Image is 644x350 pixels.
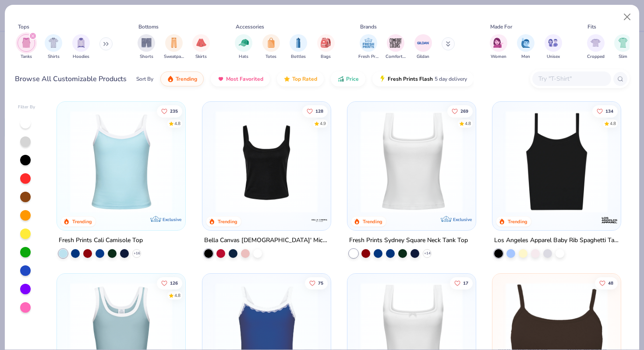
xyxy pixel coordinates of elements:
[318,281,323,286] span: 75
[164,34,184,60] button: filter button
[291,54,306,60] span: Bottles
[521,38,531,48] img: Men Image
[138,23,159,31] div: Bottoms
[196,38,206,48] img: Skirts Image
[587,23,596,31] div: Fits
[315,109,323,113] span: 128
[389,36,402,50] img: Comfort Colors Image
[358,34,379,60] div: filter for Fresh Prints
[236,23,264,31] div: Accessories
[414,34,432,60] button: filter button
[490,34,507,60] button: filter button
[18,34,35,60] button: filter button
[447,105,473,117] button: Like
[491,54,506,60] span: Women
[45,34,62,60] div: filter for Shirts
[290,34,307,60] div: filter for Bottles
[217,75,224,82] img: most_fav.gif
[386,34,406,60] button: filter button
[72,34,90,60] button: filter button
[169,38,179,48] img: Sweatpants Image
[164,34,184,60] div: filter for Sweatpants
[304,277,327,289] button: Like
[277,71,324,86] button: Top Rated
[18,34,35,60] div: filter for Tanks
[545,34,562,60] div: filter for Unisex
[48,54,60,60] span: Shirts
[138,34,155,60] button: filter button
[192,34,210,60] div: filter for Skirts
[138,34,155,60] div: filter for Shorts
[619,54,627,60] span: Slim
[591,38,601,48] img: Cropped Image
[49,38,59,48] img: Shirts Image
[142,38,152,48] img: Shorts Image
[136,75,153,83] div: Sort By
[349,235,468,246] div: Fresh Prints Sydney Square Neck Tank Top
[417,36,430,50] img: Gildan Image
[204,235,329,246] div: Bella Canvas [DEMOGRAPHIC_DATA]' Micro Ribbed Scoop Tank
[192,34,210,60] button: filter button
[134,251,140,256] span: + 16
[226,75,263,82] span: Most Favorited
[18,104,35,111] div: Filter By
[490,23,512,31] div: Made For
[386,54,406,60] span: Comfort Colors
[386,34,406,60] div: filter for Comfort Colors
[167,75,174,82] img: trending.gif
[195,54,207,60] span: Skirts
[294,38,303,48] img: Bottles Image
[614,34,632,60] div: filter for Slim
[538,74,605,84] input: Try "T-Shirt"
[379,75,386,82] img: flash.gif
[235,34,252,60] button: filter button
[618,38,628,48] img: Slim Image
[517,34,534,60] div: filter for Men
[164,54,184,60] span: Sweatpants
[311,211,328,229] img: Bella + Canvas logo
[614,34,632,60] button: filter button
[372,71,474,86] button: Fresh Prints Flash5 day delivery
[157,277,182,289] button: Like
[592,105,618,117] button: Like
[463,281,468,286] span: 17
[517,34,534,60] button: filter button
[163,217,182,222] span: Exclusive
[545,34,562,60] button: filter button
[176,75,197,82] span: Trending
[302,105,327,117] button: Like
[619,9,636,25] button: Close
[321,54,331,60] span: Bags
[211,111,322,213] img: 8af284bf-0d00-45ea-9003-ce4b9a3194ad
[59,235,143,246] div: Fresh Prints Cali Camisole Top
[170,109,178,113] span: 235
[435,74,467,84] span: 5 day delivery
[157,105,182,117] button: Like
[239,38,249,48] img: Hats Image
[45,34,62,60] button: filter button
[450,277,473,289] button: Like
[239,54,248,60] span: Hats
[587,34,605,60] button: filter button
[170,281,178,286] span: 126
[547,54,560,60] span: Unisex
[608,281,613,286] span: 48
[360,23,377,31] div: Brands
[235,34,252,60] div: filter for Hats
[358,34,379,60] button: filter button
[467,111,578,213] img: 63ed7c8a-03b3-4701-9f69-be4b1adc9c5f
[460,109,468,113] span: 269
[21,54,32,60] span: Tanks
[290,34,307,60] button: filter button
[424,251,430,256] span: + 14
[493,38,503,48] img: Women Image
[605,109,613,113] span: 134
[15,74,127,84] div: Browse All Customizable Products
[322,111,433,213] img: 80dc4ece-0e65-4f15-94a6-2a872a258fbd
[358,54,379,60] span: Fresh Prints
[465,120,471,127] div: 4.8
[262,34,280,60] div: filter for Totes
[362,36,375,50] img: Fresh Prints Image
[317,34,335,60] button: filter button
[18,23,29,31] div: Tops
